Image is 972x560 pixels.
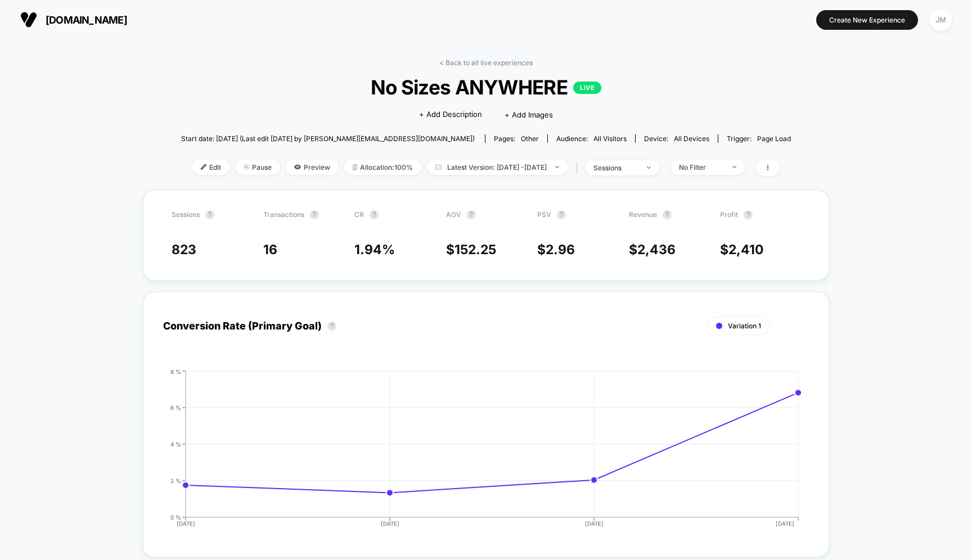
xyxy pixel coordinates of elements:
[573,160,585,176] span: |
[584,520,603,527] tspan: [DATE]
[205,210,214,219] button: ?
[176,520,195,527] tspan: [DATE]
[192,160,229,175] span: Edit
[435,164,442,170] img: calendar
[521,134,539,143] span: other
[419,109,482,120] span: + Add Description
[556,134,627,143] div: Audience:
[727,134,791,143] div: Trigger:
[926,8,955,31] button: JM
[593,134,627,143] span: All Visitors
[679,163,724,171] div: No Filter
[354,242,395,258] span: 1.94 %
[201,164,206,170] img: edit
[728,242,764,258] span: 2,410
[720,210,738,219] span: Profit
[235,160,280,175] span: Pause
[674,134,709,143] span: all devices
[446,210,461,219] span: AOV
[930,9,952,31] div: JM
[732,166,736,168] img: end
[172,210,200,219] span: Sessions
[439,58,533,67] a: < Back to all live experiences
[467,210,476,219] button: ?
[170,404,181,410] tspan: 6 %
[427,160,568,175] span: Latest Version: [DATE] - [DATE]
[181,134,475,143] span: Start date: [DATE] (Last edit [DATE] by [PERSON_NAME][EMAIL_ADDRESS][DOMAIN_NAME])
[152,368,798,537] div: CONVERSION_RATE
[555,166,559,168] img: end
[775,520,794,527] tspan: [DATE]
[370,210,379,219] button: ?
[17,11,130,29] button: [DOMAIN_NAME]
[344,160,421,175] span: Allocation: 100%
[354,210,364,219] span: CR
[446,242,496,258] span: $
[244,164,249,170] img: end
[629,242,676,258] span: $
[629,210,657,219] span: Revenue
[170,477,181,484] tspan: 2 %
[170,440,181,447] tspan: 4 %
[494,134,539,143] div: Pages:
[573,82,601,94] p: LIVE
[286,160,339,175] span: Preview
[537,210,551,219] span: PSV
[380,520,399,527] tspan: [DATE]
[537,242,575,258] span: $
[211,75,760,99] span: No Sizes ANYWHERE
[720,242,764,258] span: $
[728,322,761,330] span: Variation 1
[757,134,791,143] span: Page Load
[744,210,753,219] button: ?
[263,242,277,258] span: 16
[170,368,181,374] tspan: 8 %
[546,242,575,258] span: 2.96
[46,14,127,26] span: [DOMAIN_NAME]
[647,166,651,169] img: end
[505,110,553,119] span: + Add Images
[593,164,638,172] div: sessions
[310,210,319,219] button: ?
[20,11,37,28] img: Visually logo
[454,242,496,258] span: 152.25
[816,10,918,30] button: Create New Experience
[263,210,304,219] span: Transactions
[635,134,718,143] span: Device:
[637,242,676,258] span: 2,436
[172,242,196,258] span: 823
[170,513,181,520] tspan: 0 %
[557,210,566,219] button: ?
[663,210,672,219] button: ?
[353,164,357,170] img: rebalance
[327,322,336,331] button: ?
